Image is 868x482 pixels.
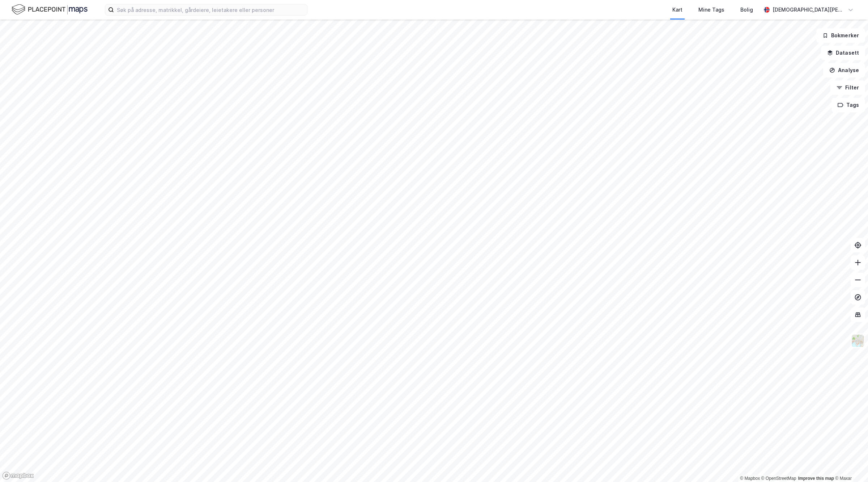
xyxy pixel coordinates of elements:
button: Datasett [821,46,865,60]
div: Mine Tags [698,5,724,14]
button: Filter [830,80,865,95]
button: Bokmerker [816,28,865,43]
div: Kart [672,5,682,14]
iframe: Chat Widget [832,447,868,482]
a: Improve this map [798,476,834,481]
div: [DEMOGRAPHIC_DATA][PERSON_NAME] [773,5,845,14]
button: Tags [831,98,865,112]
a: Mapbox [740,476,760,481]
button: Analyse [823,63,865,77]
a: OpenStreetMap [761,476,796,481]
div: Bolig [740,5,753,14]
input: Søk på adresse, matrikkel, gårdeiere, leietakere eller personer [114,4,307,15]
img: logo.f888ab2527a4732fd821a326f86c7f29.svg [12,3,88,16]
img: Z [851,334,865,348]
a: Mapbox homepage [2,471,34,480]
